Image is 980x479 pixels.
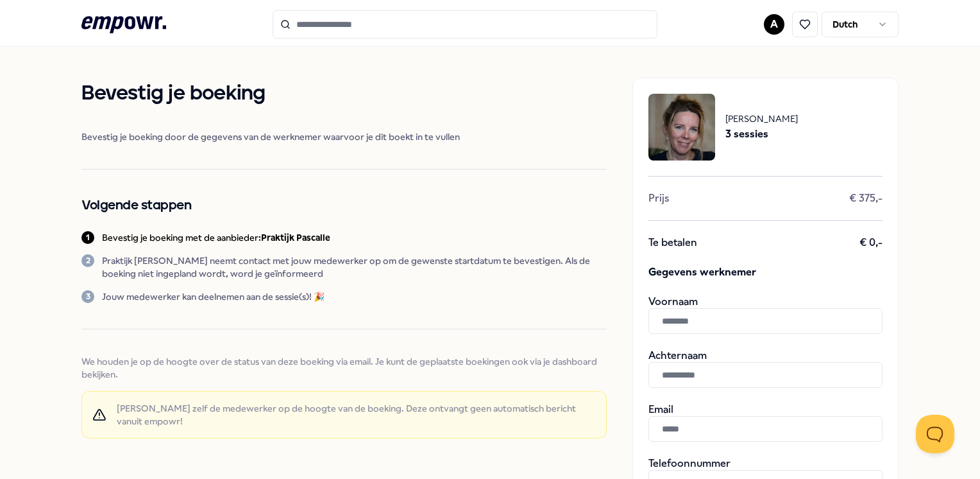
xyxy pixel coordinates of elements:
[81,130,606,143] span: Bevestig je boeking door de gegevens van de werknemer waarvoor je dit boekt in te vullen
[81,78,606,110] h1: Bevestig je boeking
[648,403,883,442] div: Email
[648,295,883,334] div: Voornaam
[648,94,715,161] img: package image
[849,192,883,205] span: € 375,-
[81,355,606,381] span: We houden je op de hoogte over de status van deze boeking via email. Je kunt de geplaatste boekin...
[648,265,883,280] span: Gegevens werknemer
[81,254,94,267] div: 2
[81,231,94,244] div: 1
[725,112,798,126] span: [PERSON_NAME]
[273,10,657,39] input: Search for products, categories or subcategories
[102,254,606,280] p: Praktijk [PERSON_NAME] neemt contact met jouw medewerker op om de gewenste startdatum te bevestig...
[648,192,669,205] span: Prijs
[648,349,883,388] div: Achternaam
[764,14,784,35] button: A
[102,231,330,244] p: Bevestig je boeking met de aanbieder:
[261,232,330,243] b: Praktijk Pascalle
[81,195,606,216] h2: Volgende stappen
[117,402,596,428] span: [PERSON_NAME] zelf de medewerker op de hoogte van de boeking. Deze ontvangt geen automatisch beri...
[648,236,697,249] span: Te betalen
[916,415,954,453] iframe: Help Scout Beacon - Open
[102,290,325,303] p: Jouw medewerker kan deelnemen aan de sessie(s)! 🎉
[81,290,94,303] div: 3
[859,236,883,249] span: € 0,-
[725,126,798,143] span: 3 sessies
